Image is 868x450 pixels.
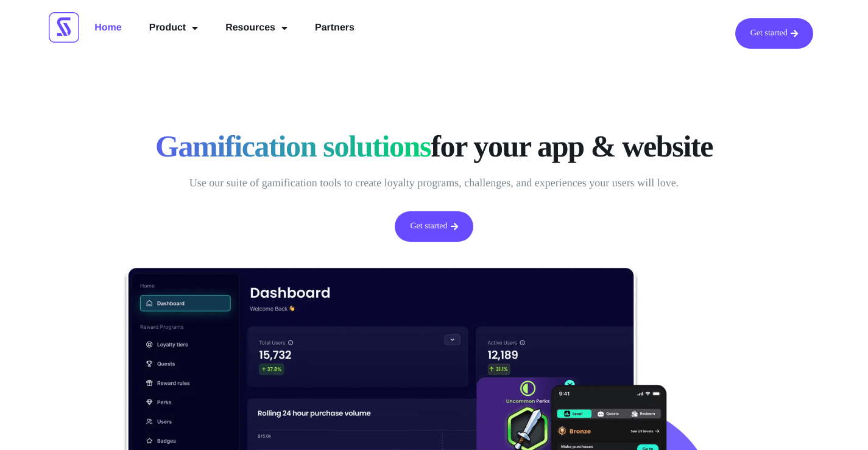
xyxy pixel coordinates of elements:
[140,18,207,38] a: Product
[410,222,447,231] span: Get started
[136,174,733,193] p: Use our suite of gamification tools to create loyalty programs, challenges, and experiences your ...
[216,18,297,38] a: Resources
[735,18,813,49] a: Get started
[306,18,364,38] a: Partners
[395,211,473,242] a: Get started
[85,18,130,38] a: Home
[85,18,364,38] nav: Menu
[136,128,733,164] h1: for your app & website
[155,128,431,164] span: Gamification solutions
[750,29,788,38] span: Get started
[49,12,79,43] img: Scrimmage Square Icon Logo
